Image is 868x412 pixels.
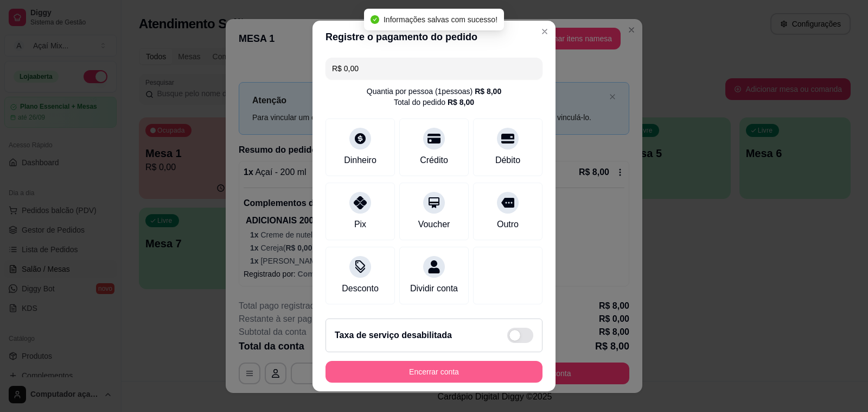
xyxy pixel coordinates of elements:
div: Desconto [342,282,379,295]
div: Débito [495,154,520,167]
div: Quantia por pessoa ( 1 pessoas) [367,86,501,97]
header: Registre o pagamento do pedido [312,21,556,53]
div: Outro [497,218,519,231]
div: Crédito [420,154,448,167]
div: Dinheiro [344,154,376,167]
h2: Taxa de serviço desabilitada [335,329,452,342]
button: Encerrar conta [325,361,542,383]
span: check-circle [371,15,379,24]
div: Dividir conta [410,282,458,295]
input: Ex.: hambúrguer de cordeiro [332,58,536,79]
div: R$ 8,00 [475,86,501,97]
div: Voucher [418,218,450,231]
div: R$ 8,00 [448,97,474,108]
div: Total do pedido [394,97,474,108]
button: Close [536,23,553,40]
span: Informações salvas com sucesso! [384,15,497,24]
div: Pix [354,218,366,231]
